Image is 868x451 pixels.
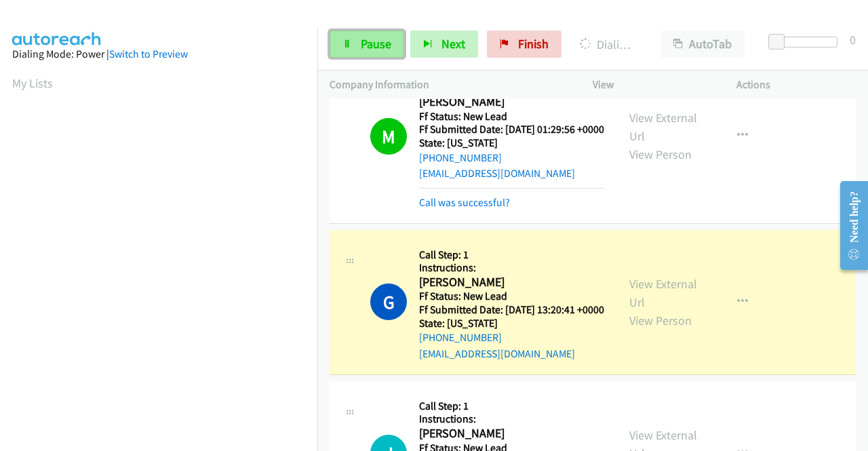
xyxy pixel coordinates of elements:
[419,347,575,360] a: [EMAIL_ADDRESS][DOMAIN_NAME]
[629,110,697,144] a: View External Url
[419,331,502,344] a: [PHONE_NUMBER]
[370,283,407,320] h1: G
[419,110,604,123] h5: Ff Status: New Lead
[518,36,549,52] span: Finish
[419,290,604,303] h5: Ff Status: New Lead
[330,77,568,93] p: Company Information
[361,36,391,52] span: Pause
[850,31,856,49] div: 0
[487,31,561,58] a: Finish
[593,77,712,93] p: View
[419,151,502,164] a: [PHONE_NUMBER]
[419,196,510,209] a: Call was successful?
[410,31,478,58] button: Next
[419,248,604,262] h5: Call Step: 1
[629,146,692,162] a: View Person
[419,261,604,275] h5: Instructions:
[629,276,697,310] a: View External Url
[419,123,604,136] h5: Ff Submitted Date: [DATE] 01:29:56 +0000
[330,31,404,58] a: Pause
[419,426,604,442] h2: [PERSON_NAME]
[12,46,305,62] div: Dialing Mode: Power |
[419,136,604,150] h5: State: [US_STATE]
[12,75,53,91] a: My Lists
[660,31,745,58] button: AutoTab
[736,77,856,93] p: Actions
[419,303,604,317] h5: Ff Submitted Date: [DATE] 13:20:41 +0000
[580,35,636,54] p: Dialing [PERSON_NAME]
[629,313,692,328] a: View Person
[775,37,837,47] div: Delay between calls (in seconds)
[419,412,604,426] h5: Instructions:
[829,172,868,279] iframe: Resource Center
[419,275,600,290] h2: [PERSON_NAME]
[419,317,604,330] h5: State: [US_STATE]
[419,94,600,110] h2: [PERSON_NAME]
[419,167,575,180] a: [EMAIL_ADDRESS][DOMAIN_NAME]
[370,118,407,155] h1: M
[109,47,188,60] a: Switch to Preview
[419,399,604,413] h5: Call Step: 1
[441,36,465,52] span: Next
